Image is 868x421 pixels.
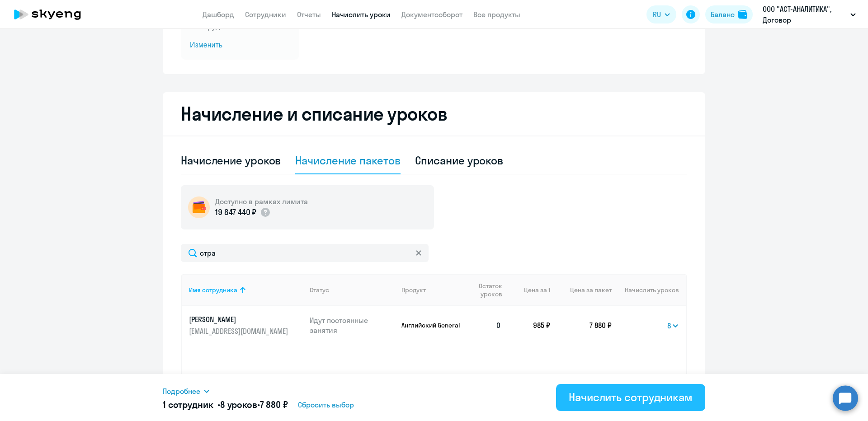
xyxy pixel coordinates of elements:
[189,326,290,336] p: [EMAIL_ADDRESS][DOMAIN_NAME]
[763,4,847,25] p: ООО "АСТ-АНАЛИТИКА", Договор
[181,153,281,168] div: Начисление уроков
[569,390,693,404] div: Начислить сотрудникам
[310,286,395,294] div: Статус
[705,5,753,23] button: Балансbalance
[189,314,290,324] p: [PERSON_NAME]
[401,10,462,19] a: Документооборот
[220,399,257,410] span: 8 уроков
[550,274,612,306] th: Цена за пакет
[556,384,705,411] button: Начислить сотрудникам
[646,5,676,23] button: RU
[401,321,462,329] p: Английский General
[415,153,504,168] div: Списание уроков
[163,386,200,397] span: Подробнее
[215,196,308,206] h5: Доступно в рамках лимита
[401,286,462,294] div: Продукт
[509,274,550,306] th: Цена за 1
[245,10,286,19] a: Сотрудники
[189,314,302,336] a: [PERSON_NAME][EMAIL_ADDRESS][DOMAIN_NAME]
[653,9,661,20] span: RU
[260,399,288,410] span: 7 880 ₽
[470,282,509,298] div: Остаток уроков
[181,103,687,125] h2: Начисление и списание уроков
[550,306,612,344] td: 7 880 ₽
[711,9,735,20] div: Баланс
[203,10,234,19] a: Дашборд
[181,244,429,262] input: Поиск по имени, email, продукту или статусу
[295,153,400,168] div: Начисление пакетов
[470,282,502,298] span: Остаток уроков
[332,10,391,19] a: Начислить уроки
[758,4,860,25] button: ООО "АСТ-АНАЛИТИКА", Договор
[189,286,302,294] div: Имя сотрудника
[310,315,395,335] p: Идут постоянные занятия
[163,398,288,411] h5: 1 сотрудник • •
[612,274,686,306] th: Начислить уроков
[188,196,210,218] img: wallet-circle.png
[189,286,237,294] div: Имя сотрудника
[298,399,354,410] span: Сбросить выбор
[473,10,520,19] a: Все продукты
[215,206,256,218] p: 19 847 440 ₽
[509,306,550,344] td: 985 ₽
[310,286,329,294] div: Статус
[462,306,509,344] td: 0
[190,40,290,51] span: Изменить
[401,286,426,294] div: Продукт
[738,10,747,19] img: balance
[297,10,321,19] a: Отчеты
